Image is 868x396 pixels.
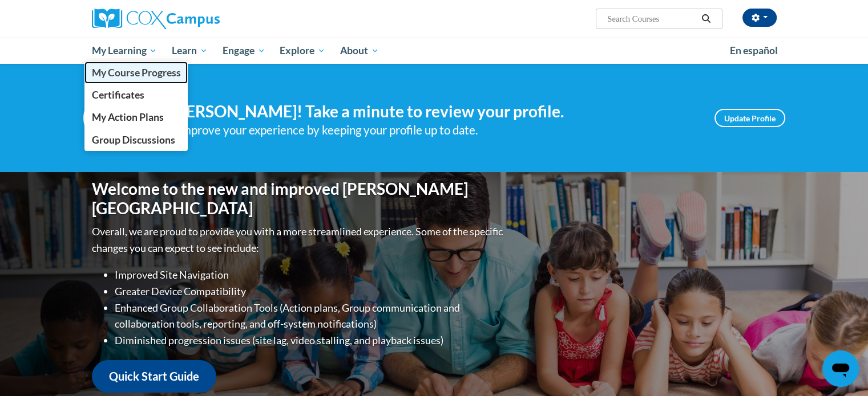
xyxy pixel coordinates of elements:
[822,350,859,387] iframe: Button to launch messaging window
[742,9,777,27] button: Account Settings
[152,121,697,140] div: Help improve your experience by keeping your profile up to date.
[92,9,220,29] img: Cox Campus
[606,12,697,26] input: Search Courses
[164,38,215,64] a: Learn
[84,84,188,106] a: Certificates
[172,44,208,58] span: Learn
[115,267,506,283] li: Improved Site Navigation
[75,38,794,64] div: Main menu
[84,129,188,151] a: Group Discussions
[91,67,180,79] span: My Course Progress
[91,134,175,146] span: Group Discussions
[91,44,157,58] span: My Learning
[152,102,697,121] h4: Hi [PERSON_NAME]! Take a minute to review your profile.
[722,39,785,63] a: En español
[83,92,135,144] img: Profile Image
[115,332,506,349] li: Diminished progression issues (site lag, video stalling, and playback issues)
[92,179,506,218] h1: Welcome to the new and improved [PERSON_NAME][GEOGRAPHIC_DATA]
[84,38,165,64] a: My Learning
[91,89,144,101] span: Certificates
[730,44,778,56] span: En español
[84,106,188,128] a: My Action Plans
[92,223,506,256] p: Overall, we are proud to provide you with a more streamlined experience. Some of the specific cha...
[84,62,188,84] a: My Course Progress
[92,360,216,393] a: Quick Start Guide
[92,9,309,29] a: Cox Campus
[223,44,265,58] span: Engage
[272,38,333,64] a: Explore
[91,111,163,123] span: My Action Plans
[333,38,386,64] a: About
[714,109,785,127] a: Update Profile
[115,283,506,300] li: Greater Device Compatibility
[340,44,379,58] span: About
[280,44,325,58] span: Explore
[215,38,273,64] a: Engage
[115,300,506,333] li: Enhanced Group Collaboration Tools (Action plans, Group communication and collaboration tools, re...
[697,12,714,26] button: Search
